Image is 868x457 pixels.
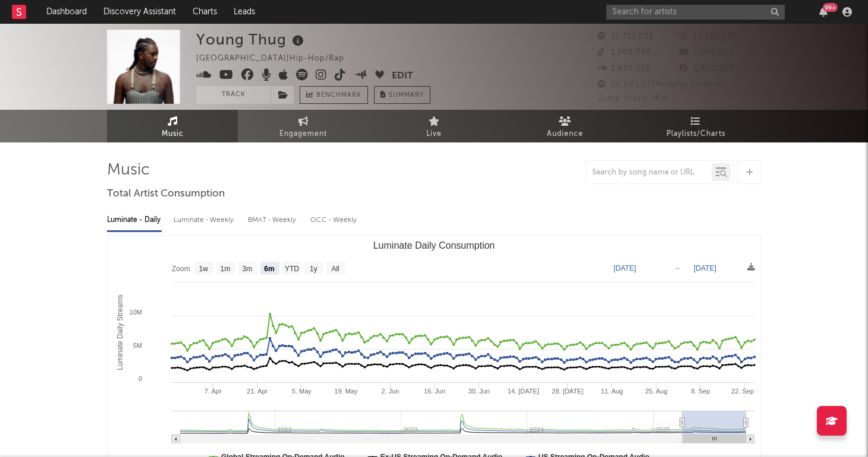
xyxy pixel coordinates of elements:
[547,127,583,141] span: Audience
[614,264,636,272] text: [DATE]
[499,110,630,142] a: Audience
[107,187,225,201] span: Total Artist Consumption
[107,110,238,142] a: Music
[331,265,339,273] text: All
[133,342,142,349] text: 5M
[139,375,142,382] text: 0
[243,265,253,273] text: 3m
[238,110,369,142] a: Engagement
[174,210,236,230] div: Luminate - Weekly
[221,265,231,273] text: 1m
[680,65,735,72] span: 5,800,000
[645,388,667,395] text: 25. Aug
[606,5,785,20] input: Search for artists
[248,210,298,230] div: BMAT - Weekly
[292,388,312,395] text: 5. May
[597,33,653,40] span: 12,312,033
[316,88,361,103] span: Benchmark
[389,92,424,99] span: Summary
[382,388,400,395] text: 2. Jun
[264,265,274,273] text: 6m
[597,49,652,56] span: 1,500,000
[586,168,712,177] input: Search by song name or URL
[666,127,725,141] span: Playlists/Charts
[205,388,222,395] text: 7. Apr
[196,30,307,49] div: Young Thug
[680,33,737,40] span: 10,120,923
[162,127,184,141] span: Music
[285,265,299,273] text: YTD
[694,264,716,272] text: [DATE]
[196,52,372,66] div: [GEOGRAPHIC_DATA] | Hip-Hop/Rap
[823,3,838,12] div: 99 +
[392,69,413,84] button: Edit
[130,309,142,316] text: 10M
[199,265,209,273] text: 1w
[691,388,710,395] text: 8. Sep
[426,127,442,141] span: Live
[424,388,445,395] text: 16. Jun
[597,95,668,103] span: Jump Score: 74.4
[552,388,583,395] text: 28. [DATE]
[116,294,124,370] text: Luminate Daily Streams
[597,81,728,88] span: 28,985,577 Monthly Listeners
[334,388,358,395] text: 19. May
[630,110,761,142] a: Playlists/Charts
[373,240,495,250] text: Luminate Daily Consumption
[597,65,650,72] span: 1,630,055
[674,264,681,272] text: →
[310,210,358,230] div: OCC - Weekly
[310,265,317,273] text: 1y
[279,127,327,141] span: Engagement
[196,86,271,104] button: Track
[601,388,623,395] text: 11. Aug
[374,86,430,104] button: Summary
[819,7,828,17] button: 99+
[508,388,539,395] text: 14. [DATE]
[247,388,268,395] text: 21. Apr
[369,110,499,142] a: Live
[300,86,368,104] a: Benchmark
[172,265,190,273] text: Zoom
[468,388,490,395] text: 30. Jun
[680,49,734,56] span: 7,050,000
[731,388,754,395] text: 22. Sep
[107,210,162,230] div: Luminate - Daily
